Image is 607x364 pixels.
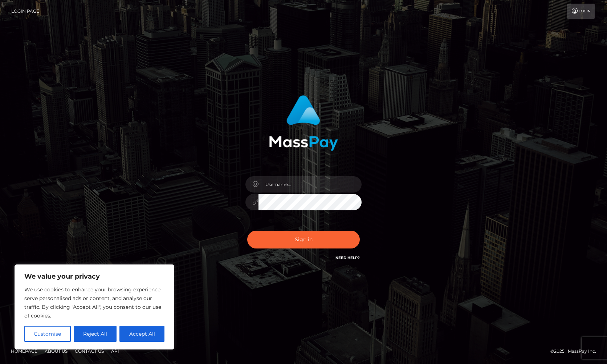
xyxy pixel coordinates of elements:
[24,326,71,342] button: Customise
[550,347,602,355] div: © 2025 , MassPay Inc.
[335,255,360,260] a: Need Help?
[15,264,174,349] div: We value your privacy
[108,345,122,357] a: API
[567,4,595,19] a: Login
[119,326,164,342] button: Accept All
[72,345,107,357] a: Contact Us
[24,272,164,281] p: We value your privacy
[24,285,164,320] p: We use cookies to enhance your browsing experience, serve personalised ads or content, and analys...
[269,95,338,151] img: MassPay Login
[11,4,39,19] a: Login Page
[258,176,362,193] input: Username...
[247,231,360,248] button: Sign in
[8,345,40,357] a: Homepage
[74,326,117,342] button: Reject All
[42,345,70,357] a: About Us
